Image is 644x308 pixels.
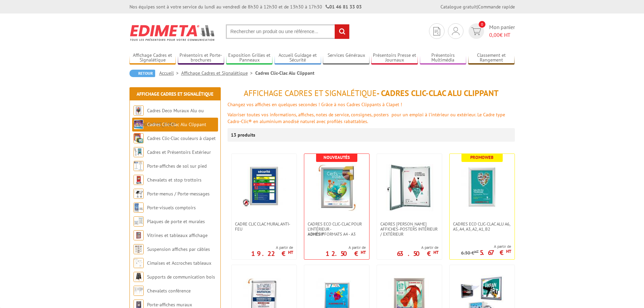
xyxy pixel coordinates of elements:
[228,89,515,98] h1: - Cadres Clic-Clac Alu Clippant
[288,250,293,255] sup: HT
[181,70,255,76] a: Affichage Cadres et Signalétique
[147,149,211,155] a: Cadres et Présentoirs Extérieur
[147,205,196,211] a: Porte-visuels comptoirs
[471,27,481,35] img: devis rapide
[178,52,224,64] a: Présentoirs et Porte-brochures
[335,24,349,39] input: rechercher
[480,251,511,255] p: 5.67 €
[433,250,438,255] sup: HT
[129,3,362,10] div: Nos équipes sont à votre service du lundi au vendredi de 8h30 à 12h30 et de 13h30 à 17h30
[326,252,366,256] p: 12.50 €
[371,52,418,64] a: Présentoirs Presse et Journaux
[129,52,176,64] a: Affichage Cadres et Signalétique
[231,128,256,142] p: 13 produits
[147,232,208,238] a: Vitrines et tableaux affichage
[440,3,515,10] div: |
[134,203,144,213] img: Porte-visuels comptoirs
[134,286,144,296] img: Chevalets conférence
[134,216,144,227] img: Plaques de porte et murales
[147,288,191,294] a: Chevalets conférence
[251,252,293,256] p: 19.22 €
[134,147,144,157] img: Cadres et Présentoirs Extérieur
[453,221,511,232] span: Cadres Eco Clic-Clac alu A6, A5, A4, A3, A2, A1, B2
[326,245,366,250] span: A partir de
[468,52,515,64] a: Classement et Rangement
[134,189,144,199] img: Porte-menus / Porte-messages
[380,221,438,237] span: Cadres [PERSON_NAME] affiches-posters intérieur / extérieur
[308,231,324,237] strong: Adhésif
[313,164,360,211] img: Cadres Eco Clic-Clac pour l'intérieur - <strong>Adhésif</strong> formats A4 - A3
[147,218,205,224] a: Plaques de porte et murales
[397,245,438,250] span: A partir de
[450,221,515,232] a: Cadres Eco Clic-Clac alu A6, A5, A4, A3, A2, A1, B2
[506,248,511,254] sup: HT
[467,23,515,39] a: devis rapide 0 Mon panier 0,00€ HT
[134,258,144,268] img: Cimaises et Accroches tableaux
[386,164,433,211] img: Cadres vitrines affiches-posters intérieur / extérieur
[129,70,155,77] a: Retour
[452,27,459,35] img: devis rapide
[134,108,204,127] a: Cadres Deco Muraux Alu ou [GEOGRAPHIC_DATA]
[134,105,144,116] img: Cadres Deco Muraux Alu ou Bois
[304,221,369,237] a: Cadres Eco Clic-Clac pour l'intérieur -Adhésifformats A4 - A3
[134,244,144,254] img: Suspension affiches par câbles
[147,274,215,280] a: Supports de communication bois
[134,175,144,185] img: Chevalets et stop trottoirs
[478,4,515,10] a: Commande rapide
[147,177,201,183] a: Chevalets et stop trottoirs
[134,161,144,171] img: Porte-affiches de sol sur pied
[159,70,181,76] a: Accueil
[433,27,440,35] img: devis rapide
[147,135,216,141] a: Cadres Clic-Clac couleurs à clapet
[255,70,314,76] li: Cadres Clic-Clac Alu Clippant
[323,52,369,64] a: Services Généraux
[251,245,293,250] span: A partir de
[420,52,467,64] a: Présentoirs Multimédia
[228,101,402,108] font: Changez vos affiches en quelques secondes ! Grâce à nos Cadres Clippants à Clapet !
[147,163,207,169] a: Porte-affiches de sol sur pied
[147,260,211,266] a: Cimaises et Accroches tableaux
[147,302,192,308] a: Porte-affiches muraux
[147,246,210,252] a: Suspension affiches par câbles
[232,221,296,232] a: Cadre CLIC CLAC Mural ANTI-FEU
[244,88,377,98] span: Affichage Cadres et Signalétique
[134,230,144,240] img: Vitrines et tableaux affichage
[479,21,485,28] span: 0
[489,31,500,38] span: 0,00
[361,250,366,255] sup: HT
[308,221,366,237] span: Cadres Eco Clic-Clac pour l'intérieur - formats A4 - A3
[489,31,515,39] span: € HT
[397,252,438,256] p: 63.50 €
[226,24,350,39] input: Rechercher un produit ou une référence...
[489,23,515,39] span: Mon panier
[226,52,273,64] a: Exposition Grilles et Panneaux
[470,155,494,160] b: Promoweb
[324,155,350,160] b: Nouveautés
[134,133,144,143] img: Cadres Clic-Clac couleurs à clapet
[147,191,210,197] a: Porte-menus / Porte-messages
[275,52,321,64] a: Accueil Guidage et Sécurité
[147,121,206,127] a: Cadres Clic-Clac Alu Clippant
[134,272,144,282] img: Supports de communication bois
[461,251,479,256] p: 6.30 €
[235,221,293,232] span: Cadre CLIC CLAC Mural ANTI-FEU
[129,20,216,45] img: Edimeta
[474,249,479,254] sup: HT
[461,244,511,249] span: A partir de
[326,4,362,10] strong: 01 46 81 33 03
[458,164,506,211] img: Cadres Eco Clic-Clac alu A6, A5, A4, A3, A2, A1, B2
[242,164,286,208] img: Cadre CLIC CLAC Mural ANTI-FEU
[228,112,505,124] font: Valoriser toutes vos informations, affiches, notes de service, consignes, posters pour un emploi ...
[377,221,442,237] a: Cadres [PERSON_NAME] affiches-posters intérieur / extérieur
[440,4,477,10] a: Catalogue gratuit
[137,91,213,97] a: Affichage Cadres et Signalétique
